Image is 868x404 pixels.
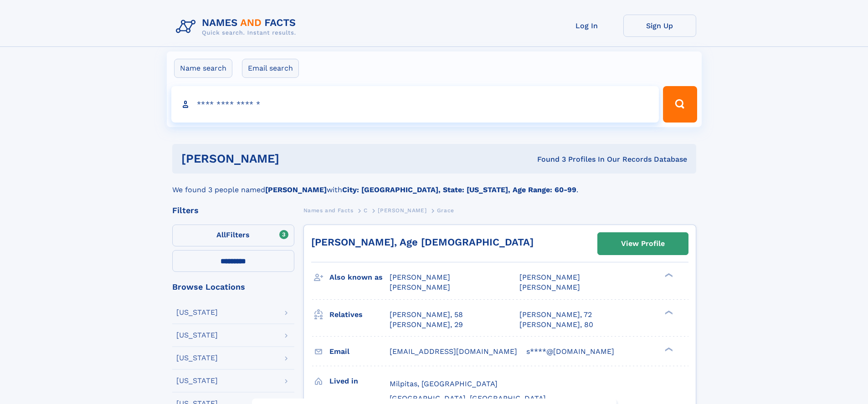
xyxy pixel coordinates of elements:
[519,310,592,320] a: [PERSON_NAME], 72
[311,236,534,248] a: [PERSON_NAME], Age [DEMOGRAPHIC_DATA]
[265,185,327,194] b: [PERSON_NAME]
[329,307,390,322] h3: Relatives
[364,207,368,214] span: C
[390,320,463,330] a: [PERSON_NAME], 29
[390,310,463,320] a: [PERSON_NAME], 58
[519,273,580,281] span: [PERSON_NAME]
[390,394,546,403] span: [GEOGRAPHIC_DATA], [GEOGRAPHIC_DATA]
[172,206,294,215] div: Filters
[621,233,665,254] div: View Profile
[390,379,498,388] span: Milpitas, [GEOGRAPHIC_DATA]
[663,86,697,123] button: Search Button
[519,320,593,330] a: [PERSON_NAME], 80
[342,185,576,194] b: City: [GEOGRAPHIC_DATA], State: [US_STATE], Age Range: 60-99
[216,230,226,239] span: All
[176,354,218,362] div: [US_STATE]
[303,205,354,216] a: Names and Facts
[171,86,659,123] input: search input
[598,233,688,255] a: View Profile
[390,283,450,291] span: [PERSON_NAME]
[242,59,299,78] label: Email search
[172,283,294,291] div: Browse Locations
[329,373,390,389] h3: Lived in
[329,270,390,285] h3: Also known as
[408,154,687,164] div: Found 3 Profiles In Our Records Database
[623,15,696,37] a: Sign Up
[390,273,450,281] span: [PERSON_NAME]
[176,309,218,316] div: [US_STATE]
[172,15,303,39] img: Logo Names and Facts
[663,346,673,352] div: ❯
[181,153,408,164] h1: [PERSON_NAME]
[329,344,390,359] h3: Email
[663,272,673,278] div: ❯
[378,207,426,214] span: [PERSON_NAME]
[364,205,368,216] a: C
[378,205,426,216] a: [PERSON_NAME]
[172,174,696,195] div: We found 3 people named with .
[663,309,673,315] div: ❯
[174,59,232,78] label: Name search
[172,225,294,246] label: Filters
[519,283,580,291] span: [PERSON_NAME]
[176,332,218,339] div: [US_STATE]
[550,15,623,37] a: Log In
[390,347,517,356] span: [EMAIL_ADDRESS][DOMAIN_NAME]
[437,207,454,214] span: Grace
[176,377,218,384] div: [US_STATE]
